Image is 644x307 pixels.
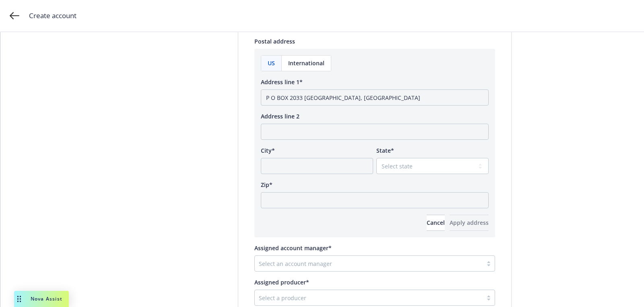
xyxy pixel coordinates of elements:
span: State* [376,147,394,154]
button: Apply address [450,215,489,231]
div: ; [0,32,644,307]
span: Cancel [427,219,445,226]
span: City* [261,147,275,154]
span: Assigned producer* [254,278,309,286]
span: US [268,59,275,67]
span: Address line 1* [261,78,303,86]
span: Nova Assist [31,295,62,302]
button: Cancel [427,215,445,231]
span: Address line 2 [261,112,299,120]
button: Nova Assist [14,291,69,307]
span: Apply address [450,219,489,226]
span: Assigned account manager* [254,244,332,252]
span: International [288,59,324,67]
span: Postal address [254,37,295,45]
div: Drag to move [14,291,24,307]
span: Create account [29,10,76,21]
